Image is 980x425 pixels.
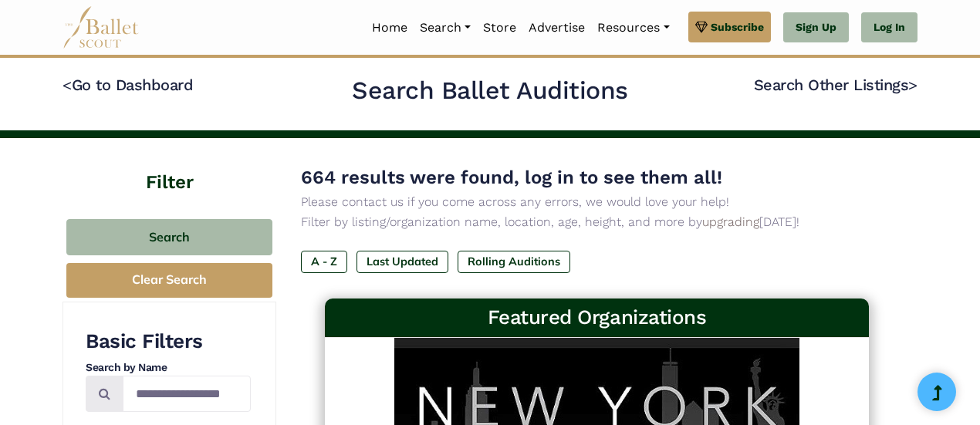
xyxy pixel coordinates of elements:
[702,214,759,229] a: upgrading
[63,75,72,94] code: <
[352,75,628,107] h2: Search Ballet Auditions
[414,12,477,44] a: Search
[86,329,251,355] h3: Basic Filters
[477,12,522,44] a: Store
[357,251,448,272] label: Last Updated
[754,76,917,94] a: Search Other Listings>
[301,212,893,232] p: Filter by listing/organization name, location, age, height, and more by [DATE]!
[337,305,857,331] h3: Featured Organizations
[908,75,917,94] code: >
[63,138,276,196] h4: Filter
[591,12,675,44] a: Resources
[86,360,251,376] h4: Search by Name
[63,76,193,94] a: <Go to Dashboard
[66,263,272,298] button: Clear Search
[861,12,917,43] a: Log In
[301,192,893,212] p: Please contact us if you come across any errors, we would love your help!
[66,219,272,255] button: Search
[123,376,251,412] input: Search by names...
[688,12,771,42] a: Subscribe
[783,12,849,43] a: Sign Up
[301,251,347,272] label: A - Z
[711,19,764,35] span: Subscribe
[366,12,414,44] a: Home
[695,19,708,35] img: gem.svg
[301,167,722,188] span: 664 results were found, log in to see them all!
[522,12,591,44] a: Advertise
[458,251,570,272] label: Rolling Auditions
